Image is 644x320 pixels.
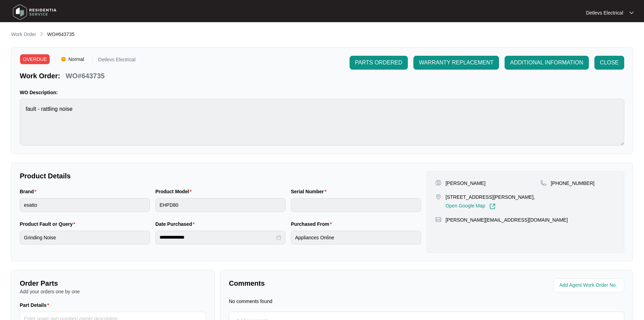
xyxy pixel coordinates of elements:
[355,59,402,67] span: PARTS ORDERED
[559,281,620,290] input: Add Agent Work Order No.
[98,57,135,64] p: Detlevs Electrical
[540,180,547,186] img: map-pin
[20,71,60,81] p: Work Order:
[586,9,623,16] p: Detlevs Electrical
[155,198,285,212] input: Product Model
[155,221,197,228] label: Date Purchased
[11,31,36,38] p: Work Order
[435,216,441,223] img: map-pin
[505,56,589,70] button: ADDITIONAL INFORMATION
[350,56,408,70] button: PARTS ORDERED
[20,302,52,309] label: Part Details
[510,59,583,67] span: ADDITIONAL INFORMATION
[600,59,619,67] span: CLOSE
[20,99,624,145] textarea: fault - rattling noise
[160,234,275,241] input: Date Purchased
[435,194,441,200] img: map-pin
[446,194,535,201] p: [STREET_ADDRESS][PERSON_NAME],
[155,188,195,195] label: Product Model
[419,59,493,67] span: WARRANTY REPLACEMENT
[446,180,486,187] p: [PERSON_NAME]
[10,2,59,23] img: residentia service logo
[47,32,75,37] span: WO#643735
[20,188,39,195] label: Brand
[291,198,421,212] input: Serial Number
[291,221,335,228] label: Purchased From
[20,54,50,64] span: OVERDUE
[551,180,594,187] p: [PHONE_NUMBER]
[413,56,499,70] button: WARRANTY REPLACEMENT
[291,188,329,195] label: Serial Number
[66,71,104,81] p: WO#643735
[489,203,496,210] img: Link-External
[10,31,37,38] a: Work Order
[594,56,624,70] button: CLOSE
[66,54,87,64] span: Normal
[446,216,568,223] p: [PERSON_NAME][EMAIL_ADDRESS][DOMAIN_NAME]
[20,231,150,245] input: Product Fault or Query
[229,278,422,288] p: Comments
[446,203,496,210] a: Open Google Map
[20,171,421,181] p: Product Details
[61,57,66,61] img: Vercel Logo
[435,180,441,186] img: user-pin
[229,298,272,305] p: No comments found
[39,31,44,37] img: chevron-right
[20,221,78,228] label: Product Fault or Query
[20,288,206,295] p: Add your orders one by one
[20,198,150,212] input: Brand
[20,278,206,288] p: Order Parts
[20,89,624,96] p: WO Description:
[291,231,421,245] input: Purchased From
[629,11,634,15] img: dropdown arrow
